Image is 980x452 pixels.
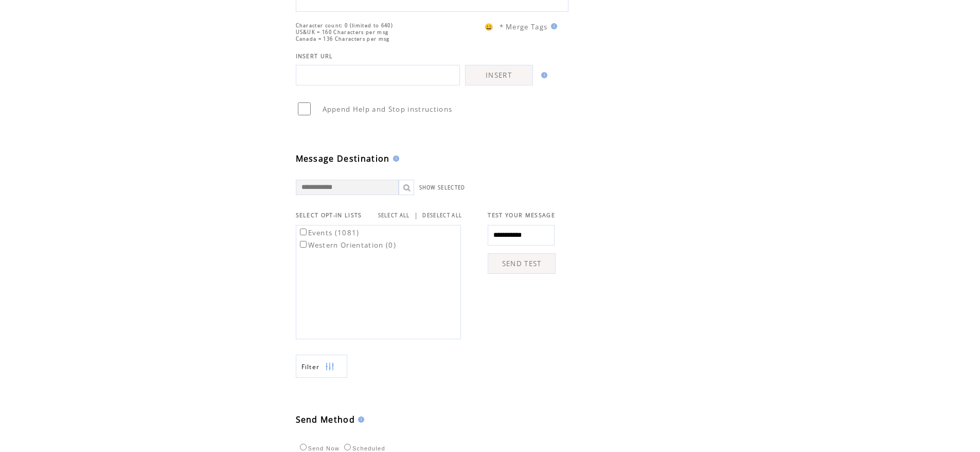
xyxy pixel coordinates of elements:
[301,362,320,371] span: Show filters
[488,253,556,274] a: SEND TEST
[297,445,340,451] label: Send Now
[298,240,397,250] label: Western Orientation (0)
[355,416,364,423] img: help.gif
[414,211,418,220] span: |
[296,22,394,29] span: Character count: 0 (limited to 640)
[488,212,555,219] span: TEST YOUR MESSAGE
[296,53,333,60] span: INSERT URL
[378,212,410,219] a: SELECT ALL
[298,228,360,237] label: Events (1081)
[323,105,453,114] span: Append Help and Stop instructions
[465,65,533,85] a: INSERT
[296,36,390,42] span: Canada = 136 Characters per msg
[300,241,307,248] input: Western Orientation (0)
[300,229,307,235] input: Events (1081)
[300,444,307,450] input: Send Now
[422,212,462,219] a: DESELECT ALL
[485,22,494,31] span: 😀
[419,184,466,191] a: SHOW SELECTED
[342,445,385,451] label: Scheduled
[344,444,351,450] input: Scheduled
[296,414,355,425] span: Send Method
[390,155,399,162] img: help.gif
[500,22,548,31] span: * Merge Tags
[325,355,334,378] img: filters.png
[296,29,389,36] span: US&UK = 160 Characters per msg
[538,72,547,78] img: help.gif
[296,212,362,219] span: SELECT OPT-IN LISTS
[296,355,347,378] a: Filter
[548,23,557,29] img: help.gif
[296,153,390,164] span: Message Destination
